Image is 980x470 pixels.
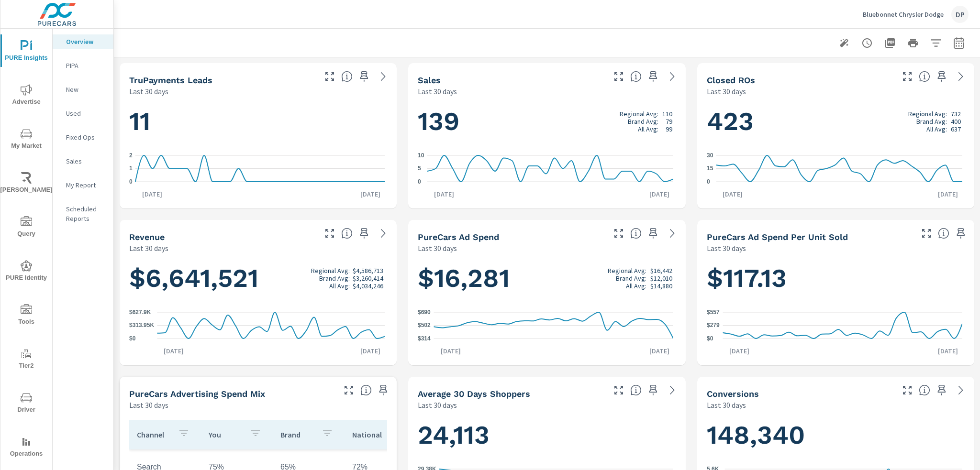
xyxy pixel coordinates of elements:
[638,125,658,133] p: All Avg:
[53,178,113,192] div: My Report
[418,86,457,97] p: Last 30 days
[157,346,190,356] p: [DATE]
[66,132,106,142] p: Fixed Ops
[53,58,113,73] div: PIPA
[3,84,49,108] span: Advertise
[129,389,265,399] h5: PureCars Advertising Spend Mix
[353,282,383,290] p: $4,034,246
[311,267,350,274] p: Regional Avg:
[341,383,356,398] button: Make Fullscreen
[66,156,106,166] p: Sales
[53,130,113,144] div: Fixed Ops
[360,384,372,396] span: This table looks at how you compare to the amount of budget you spend per channel as opposed to y...
[665,383,680,398] a: See more details in report
[630,384,642,396] span: A rolling 30 day total of daily Shoppers on the dealership website, averaged over the selected da...
[354,189,387,199] p: [DATE]
[418,242,457,254] p: Last 30 days
[129,335,136,342] text: $0
[938,228,949,239] span: Average cost of advertising per each vehicle sold at the dealer over the selected date range. The...
[354,346,387,356] p: [DATE]
[319,274,350,282] p: Brand Avg:
[3,216,49,240] span: Query
[934,69,949,84] span: Save this to your personalized report
[418,262,676,295] h1: $16,281
[209,430,242,439] p: You
[137,430,170,439] p: Channel
[66,37,106,46] p: Overview
[953,69,969,84] a: See more details in report
[707,75,755,85] h5: Closed ROs
[129,86,168,97] p: Last 30 days
[707,165,713,172] text: 15
[356,69,372,84] span: Save this to your personalized report
[376,226,391,241] a: See more details in report
[66,204,106,223] p: Scheduled Reports
[620,110,658,118] p: Regional Avg:
[3,304,49,328] span: Tools
[611,226,626,241] button: Make Fullscreen
[418,105,676,138] h1: 139
[903,33,923,53] button: Print Report
[353,267,383,274] p: $4,586,713
[863,10,944,19] p: Bluebonnet Chrysler Dodge
[608,267,646,274] p: Regional Avg:
[953,383,969,398] a: See more details in report
[129,178,133,185] text: 0
[707,389,759,399] h5: Conversions
[707,322,720,328] text: $279
[707,309,720,316] text: $557
[341,228,353,239] span: Total sales revenue over the selected date range. [Source: This data is sourced from the dealer’s...
[919,71,930,82] span: Number of Repair Orders Closed by the selected dealership group over the selected time range. [So...
[418,309,431,316] text: $690
[129,242,168,254] p: Last 30 days
[616,274,646,282] p: Brand Avg:
[3,40,49,64] span: PURE Insights
[66,180,106,190] p: My Report
[626,282,646,290] p: All Avg:
[418,75,441,85] h5: Sales
[707,335,713,342] text: $0
[135,189,169,199] p: [DATE]
[376,383,391,398] span: Save this to your personalized report
[66,85,106,94] p: New
[611,383,626,398] button: Make Fullscreen
[353,274,383,282] p: $3,260,414
[3,392,49,415] span: Driver
[280,430,314,439] p: Brand
[129,322,154,329] text: $313.95K
[418,419,676,451] h1: 24,113
[352,430,386,439] p: National
[418,178,421,185] text: 0
[900,69,915,84] button: Make Fullscreen
[611,69,626,84] button: Make Fullscreen
[951,118,961,125] p: 400
[931,189,965,199] p: [DATE]
[129,105,387,138] h1: 11
[129,309,151,316] text: $627.9K
[3,128,49,152] span: My Market
[418,322,431,329] text: $502
[707,399,746,411] p: Last 30 days
[707,152,713,159] text: 30
[707,178,710,185] text: 0
[129,75,212,85] h5: truPayments Leads
[926,33,946,53] button: Apply Filters
[376,69,391,84] a: See more details in report
[931,346,965,356] p: [DATE]
[129,165,133,172] text: 1
[951,6,969,23] div: DP
[418,389,530,399] h5: Average 30 Days Shoppers
[3,348,49,372] span: Tier2
[707,242,746,254] p: Last 30 days
[53,154,113,168] div: Sales
[919,384,930,396] span: The number of dealer-specified goals completed by a visitor. [Source: This data is provided by th...
[3,260,49,284] span: PURE Identity
[919,226,934,241] button: Make Fullscreen
[53,34,113,49] div: Overview
[707,419,965,451] h1: 148,340
[630,71,642,82] span: Number of vehicles sold by the dealership over the selected date range. [Source: This data is sou...
[356,226,372,241] span: Save this to your personalized report
[418,399,457,411] p: Last 30 days
[129,152,133,159] text: 2
[880,33,900,53] button: "Export Report to PDF"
